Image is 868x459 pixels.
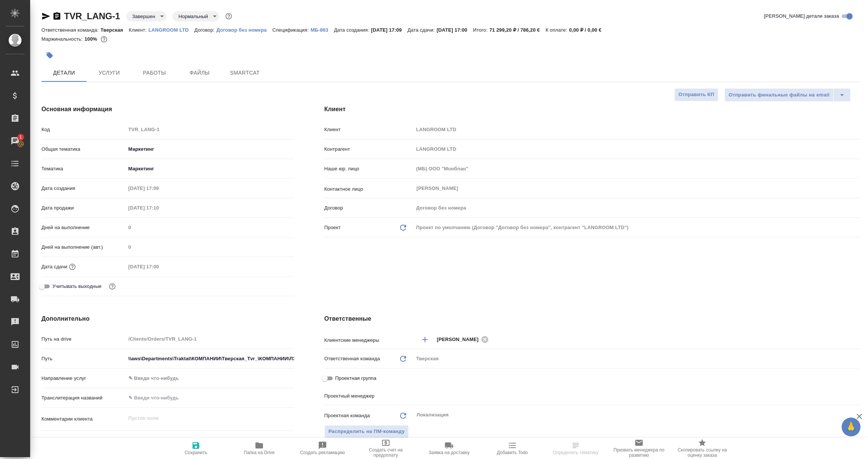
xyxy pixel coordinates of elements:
[126,353,294,364] input: ✎ Введи что-нибудь
[544,438,607,459] button: Определить тематику
[414,163,860,174] input: Пустое поле
[334,27,371,33] p: Дата создания:
[371,27,408,33] p: [DATE] 17:09
[291,438,354,459] button: Создать рекламацию
[324,165,414,173] p: Наше юр. лицо
[546,27,569,33] p: К оплате:
[41,314,294,323] h4: Дополнительно
[414,202,860,213] input: Пустое поле
[126,334,294,344] input: Пустое поле
[324,412,370,419] p: Проектная команда
[553,450,598,455] span: Определить тематику
[335,375,376,382] span: Проектная группа
[228,438,291,459] button: Папка на Drive
[41,185,126,192] p: Дата создания
[41,105,294,114] h4: Основная информация
[856,339,857,340] button: Open
[675,447,729,458] span: Скопировать ссылку на оценку заказа
[244,450,275,455] span: Папка на Drive
[324,355,380,363] p: Ответственная команда
[126,435,294,448] textarea: Не нотариат
[437,336,483,343] span: [PERSON_NAME]
[674,88,718,101] button: Отправить КП
[41,27,101,33] p: Ответственная команда:
[414,144,860,155] input: Пустое поле
[324,105,860,114] h4: Клиент
[217,26,272,33] a: Договор без номера
[64,11,120,21] a: TVR_LANG-1
[128,375,285,382] div: ✎ Введи что-нибудь
[227,68,263,78] span: Smartcat
[437,335,491,344] div: [PERSON_NAME]
[217,27,272,33] p: Договор без номера
[176,13,210,20] button: Нормальный
[148,27,194,33] p: LANGROOM LTD
[842,418,860,436] button: 🙏
[416,330,434,349] button: Добавить менеджера
[329,427,405,436] span: Распределить на ПМ-команду
[729,91,830,99] span: Отправить финальные файлы на email
[324,224,341,231] p: Проект
[324,185,414,193] p: Контактное лицо
[497,450,528,455] span: Добавить Todo
[724,88,851,102] div: split button
[185,450,207,455] span: Сохранить
[324,337,414,344] p: Клиентские менеджеры
[324,204,414,212] p: Договор
[41,12,50,21] button: Скопировать ссылку для ЯМессенджера
[845,419,857,435] span: 🙏
[2,132,28,150] a: 1
[91,68,127,78] span: Услуги
[856,395,857,396] button: Open
[126,222,294,233] input: Пустое поле
[41,243,126,251] p: Дней на выполнение (авт.)
[607,438,671,459] button: Призвать менеджера по развитию
[414,221,860,234] div: Проект по умолчанию (Договор "Договор без номера", контрагент "LANGROOM LTD")
[148,26,194,33] a: LANGROOM LTD
[324,425,409,438] span: В заказе уже есть ответственный ПМ или ПМ группа
[324,425,409,438] button: Распределить на ПМ-команду
[41,415,126,423] p: Комментарии клиента
[52,283,102,290] span: Учитывать выходные
[41,224,126,231] p: Дней на выполнение
[41,126,126,133] p: Код
[414,352,860,365] div: Тверская
[52,12,61,21] button: Скопировать ссылку
[130,13,157,20] button: Завершен
[164,438,228,459] button: Сохранить
[173,11,219,21] div: Завершен
[324,314,860,323] h4: Ответственные
[126,11,167,21] div: Завершен
[324,392,414,400] p: Проектный менеджер
[41,204,126,212] p: Дата продажи
[41,145,126,153] p: Общая тематика
[489,27,546,33] p: 71 299,20 ₽ / 786,20 €
[99,34,109,44] button: 16112.42 RUB;
[612,447,666,458] span: Призвать менеджера по развитию
[473,27,489,33] p: Итого:
[310,26,334,33] a: МБ-863
[126,162,294,175] div: Маркетинг
[46,68,82,78] span: Детали
[126,124,294,135] input: Пустое поле
[481,438,544,459] button: Добавить Todo
[41,355,126,363] p: Путь
[84,36,99,42] p: 100%
[41,335,126,343] p: Путь на drive
[126,143,294,156] div: Маркетинг
[182,68,218,78] span: Файлы
[41,394,126,402] p: Транслитерация названий
[764,12,839,20] span: [PERSON_NAME] детали заказа
[107,282,117,291] button: Выбери, если сб и вс нужно считать рабочими днями для выполнения заказа.
[679,90,714,99] span: Отправить КП
[324,145,414,153] p: Контрагент
[129,27,148,33] p: Клиент:
[437,27,473,33] p: [DATE] 17:00
[15,133,26,141] span: 1
[41,263,67,271] p: Дата сдачи
[126,261,192,272] input: Пустое поле
[324,126,414,133] p: Клиент
[126,392,294,403] input: ✎ Введи что-нибудь
[300,450,345,455] span: Создать рекламацию
[126,183,192,194] input: Пустое поле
